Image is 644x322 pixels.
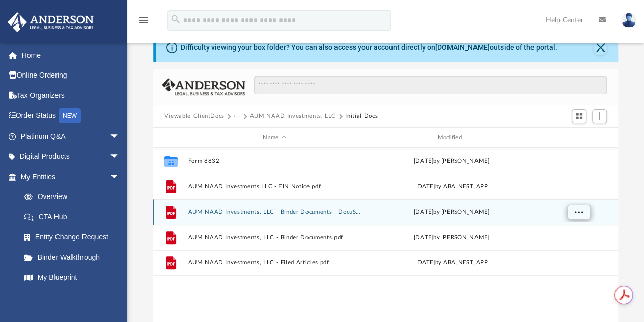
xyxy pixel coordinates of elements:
input: Search files and folders [254,76,607,95]
button: Viewable-ClientDocs [164,112,225,121]
img: User Pic [621,13,636,28]
div: [DATE] by [PERSON_NAME] [365,233,538,242]
div: [DATE] by [PERSON_NAME] [365,157,538,166]
i: menu [137,14,150,27]
div: [DATE] by ABA_NEST_APP [365,182,538,191]
button: Initial Docs [345,112,378,121]
a: Home [7,45,135,65]
a: Online Ordering [7,65,135,86]
a: Platinum Q&Aarrow_drop_down [7,126,135,146]
a: menu [137,19,150,27]
button: AUM NAAD Investments, LLC - Binder Documents.pdf [188,234,360,241]
a: Order StatusNEW [7,106,135,127]
div: NEW [59,108,81,123]
div: id [158,133,183,142]
a: My Entitiesarrow_drop_down [7,166,135,187]
button: Form 8832 [188,158,360,164]
button: Add [592,109,607,123]
div: [DATE] by [PERSON_NAME] [365,208,538,217]
a: Tax Due Dates [14,287,135,308]
button: ··· [234,112,240,121]
i: search [170,14,181,25]
a: Tax Organizers [7,85,135,106]
a: CTA Hub [14,207,135,227]
button: AUM NAAD Investments, LLC - Filed Articles.pdf [188,260,360,266]
a: Binder Walkthrough [14,247,135,267]
button: Close [593,41,607,55]
div: id [542,133,613,142]
div: Name [187,133,360,142]
a: Overview [14,187,135,207]
span: arrow_drop_down [109,146,130,167]
button: AUM NAAD Investments, LLC - Binder Documents - DocuSigned.pdf [188,209,360,215]
a: [DOMAIN_NAME] [435,43,490,52]
button: AUM NAAD Investments LLC - EIN Notice.pdf [188,183,360,190]
a: Digital Productsarrow_drop_down [7,146,135,167]
a: Entity Change Request [14,227,135,247]
div: Modified [365,133,538,142]
img: Anderson Advisors Platinum Portal [5,12,97,32]
button: AUM NAAD Investments, LLC [250,112,336,121]
a: My Blueprint [14,267,130,288]
span: arrow_drop_down [109,166,130,187]
div: [DATE] by ABA_NEST_APP [365,258,538,267]
div: Difficulty viewing your box folder? You can also access your account directly on outside of the p... [181,42,557,53]
button: Switch to Grid View [572,109,587,123]
span: arrow_drop_down [109,126,130,147]
button: More options [567,205,590,220]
